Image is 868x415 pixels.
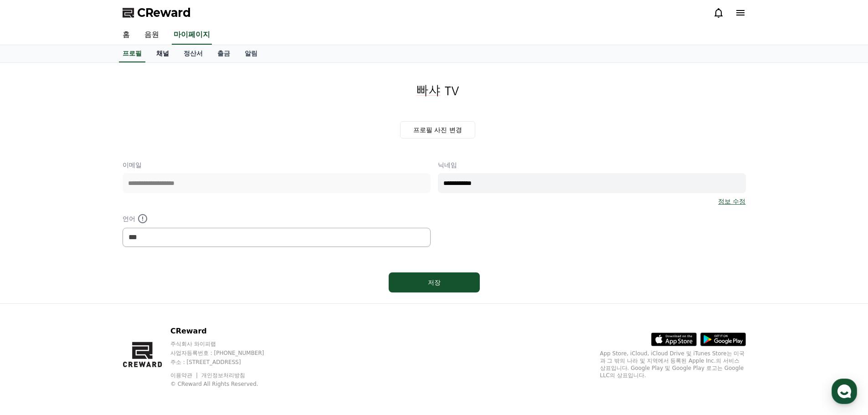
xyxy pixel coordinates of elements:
[3,289,60,312] a: 홈
[137,5,191,20] span: CReward
[170,380,282,388] p: © CReward All Rights Reserved.
[118,289,175,312] a: 설정
[123,160,431,169] p: 이메일
[149,45,176,62] a: 채널
[137,26,166,45] a: 음원
[176,45,210,62] a: 정산서
[60,289,118,312] a: 대화
[172,26,212,45] a: 마이페이지
[83,303,94,310] span: 대화
[170,340,282,348] p: 주식회사 와이피랩
[600,350,746,379] p: App Store, iCloud, iCloud Drive 및 iTunes Store는 미국과 그 밖의 나라 및 지역에서 등록된 Apple Inc.의 서비스 상표입니다. Goo...
[201,372,245,379] a: 개인정보처리방침
[170,359,282,366] p: 주소 : [STREET_ADDRESS]
[237,45,265,62] a: 알림
[170,349,282,357] p: 사업자등록번호 : [PHONE_NUMBER]
[170,372,199,379] a: 이용약관
[29,302,34,310] span: 홈
[123,5,191,20] a: CReward
[416,70,460,114] img: profile_image
[718,197,745,206] a: 정보 수정
[400,121,475,138] label: 프로필 사진 변경
[119,45,145,62] a: 프로필
[438,160,746,169] p: 닉네임
[389,272,480,292] button: 저장
[210,45,237,62] a: 출금
[170,326,282,337] p: CReward
[407,278,462,287] div: 저장
[123,213,431,224] p: 언어
[141,302,152,310] span: 설정
[115,26,137,45] a: 홈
